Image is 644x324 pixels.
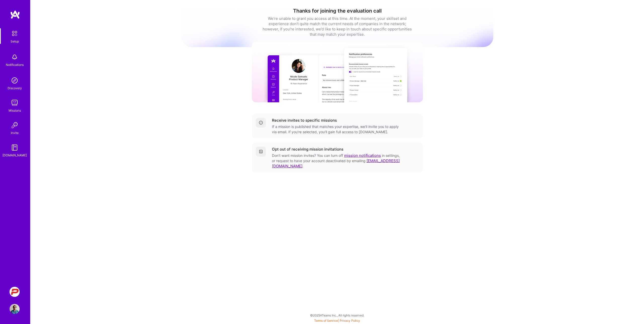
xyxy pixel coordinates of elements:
div: Receive invites to specific missions [272,118,337,123]
img: Invite [10,120,20,130]
div: [DOMAIN_NAME] [3,153,27,158]
a: User Avatar [8,304,21,314]
img: curated missions [252,42,423,102]
a: Privacy Policy [340,319,360,322]
img: setup [9,28,20,39]
div: Notifications [6,62,24,67]
a: PCarMarket: Car Marketplace Web App Redesign [8,287,21,297]
img: User Avatar [10,304,20,314]
img: teamwork [10,98,20,108]
img: Getting started [259,150,263,154]
img: bell [10,52,20,62]
div: Opt out of receiving mission invitations [272,147,343,152]
img: PCarMarket: Car Marketplace Web App Redesign [10,287,20,297]
img: Completed [259,121,263,125]
div: We’re unable to grant you access at this time. At the moment, your skillset and experience don’t ... [262,16,413,37]
div: Discovery [8,85,22,91]
img: discovery [10,75,20,85]
div: Invite [11,130,19,135]
h1: Thanks for joining the evaluation call [181,8,493,14]
a: mission notifications [344,153,381,158]
div: © 2025 ATeams Inc., All rights reserved. [30,309,644,321]
div: Setup [11,39,19,44]
div: Don’t want mission invites? You can turn off in settings, or request to have your account deactiv... [272,153,401,169]
img: guide book [10,143,20,153]
div: Missions [9,108,21,113]
img: logo [10,10,20,19]
div: If a mission is published that matches your expertise, we'll invite you to apply via email. If yo... [272,124,401,134]
span: | [314,319,360,322]
a: Terms of Service [314,319,338,322]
